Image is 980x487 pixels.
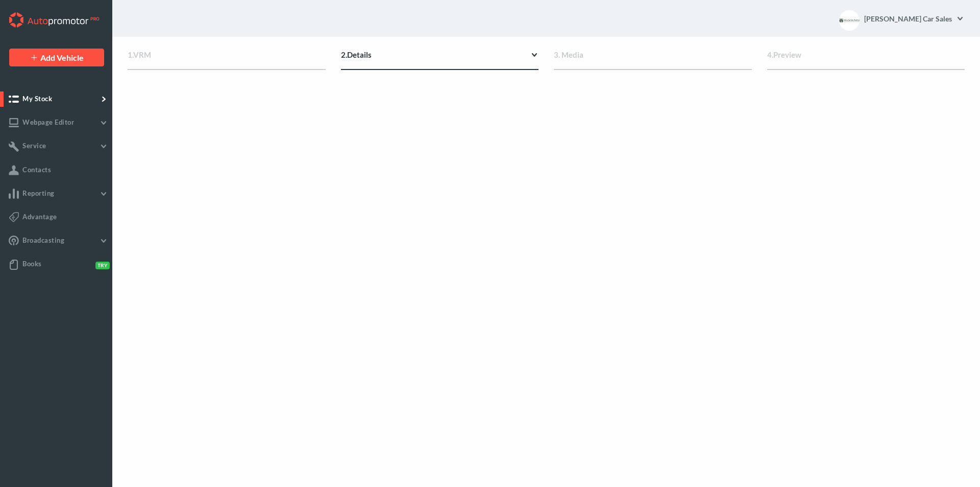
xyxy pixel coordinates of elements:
span: Reporting [22,189,55,197]
span: Webpage Editor [22,118,74,126]
div: VRM [128,49,326,70]
span: 2. [341,50,347,59]
span: Service [22,142,46,150]
button: Try [93,261,108,269]
span: Broadcasting [22,236,64,244]
span: Advantage [22,213,57,221]
a: Add Vehicle [9,49,104,66]
span: My Stock [22,95,52,103]
span: Try [95,262,110,269]
span: Contacts [22,166,51,174]
span: Books [22,260,42,268]
span: Add Vehicle [40,53,84,62]
span: 3. [554,50,560,59]
span: Media [561,50,583,59]
span: 4. [767,50,773,59]
a: [PERSON_NAME] Car Sales [864,8,965,29]
div: Details [341,49,539,70]
span: 1. [128,50,133,59]
div: Preview [767,49,965,70]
